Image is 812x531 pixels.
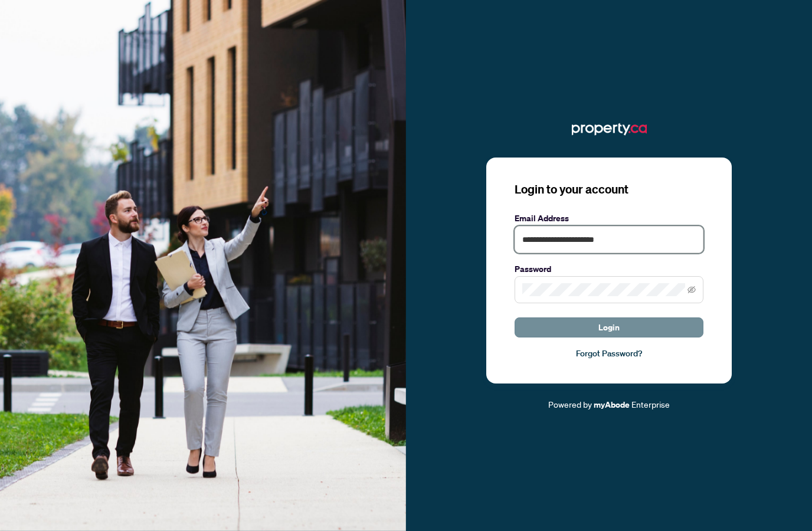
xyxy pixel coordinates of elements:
[631,399,670,409] span: Enterprise
[515,317,703,337] button: Login
[548,399,592,409] span: Powered by
[515,347,703,360] a: Forgot Password?
[515,263,703,276] label: Password
[687,286,696,294] span: eye-invisible
[594,398,630,411] a: myAbode
[515,212,703,225] label: Email Address
[515,181,703,198] h3: Login to your account
[598,318,620,337] span: Login
[572,120,647,139] img: ma-logo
